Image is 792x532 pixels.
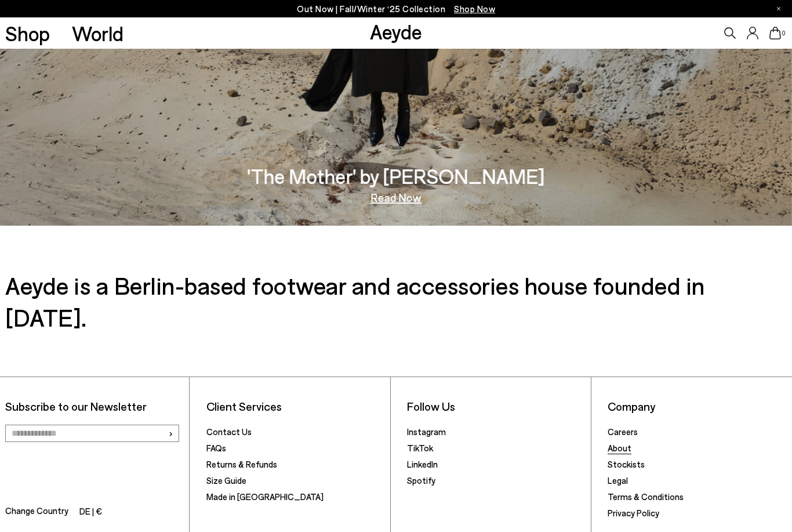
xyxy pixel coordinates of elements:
[454,3,495,14] span: Navigate to /collections/new-in
[206,459,277,469] a: Returns & Refunds
[407,443,433,453] a: TikTok
[407,426,446,437] a: Instagram
[608,459,645,469] a: Stockists
[407,475,435,486] a: Spotify
[79,504,102,520] li: DE | €
[608,491,684,502] a: Terms & Conditions
[608,443,631,453] a: About
[769,27,781,39] a: 0
[5,269,786,333] h3: Aeyde is a Berlin-based footwear and accessories house founded in [DATE].
[206,443,226,453] a: FAQs
[206,426,252,437] a: Contact Us
[608,399,787,414] li: Company
[72,23,123,44] a: World
[248,166,545,186] h3: 'The Mother' by [PERSON_NAME]
[608,475,628,486] a: Legal
[781,30,787,37] span: 0
[608,508,659,518] a: Privacy Policy
[206,475,246,486] a: Size Guide
[5,504,68,520] span: Change Country
[5,23,50,44] a: Shop
[5,399,184,414] p: Subscribe to our Newsletter
[407,459,438,469] a: LinkedIn
[371,192,422,204] a: Read Now
[206,399,385,414] li: Client Services
[407,399,586,414] li: Follow Us
[168,425,173,441] span: ›
[206,491,324,502] a: Made in [GEOGRAPHIC_DATA]
[370,19,422,44] a: Aeyde
[297,2,495,16] p: Out Now | Fall/Winter ‘25 Collection
[608,426,638,437] a: Careers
